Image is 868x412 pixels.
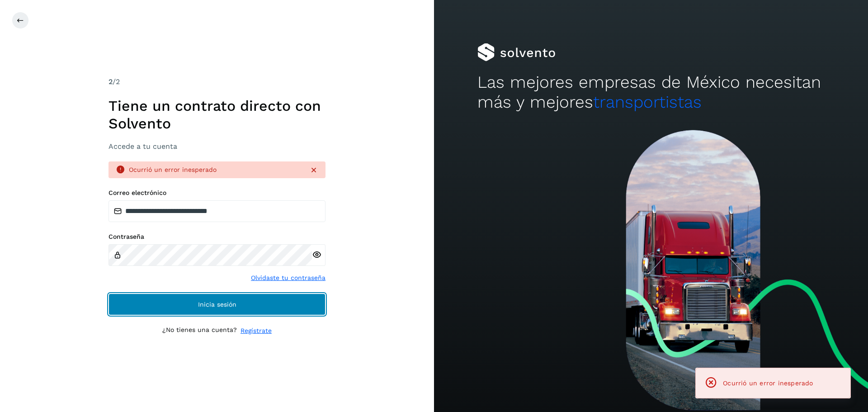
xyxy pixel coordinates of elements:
span: transportistas [593,92,702,112]
h3: Accede a tu cuenta [108,142,325,151]
a: Regístrate [241,326,272,336]
div: /2 [108,76,325,87]
span: 2 [108,77,113,86]
button: Inicia sesión [108,294,325,315]
label: Correo electrónico [108,189,325,197]
p: ¿No tienes una cuenta? [162,326,237,336]
h2: Las mejores empresas de México necesitan más y mejores [477,72,825,113]
label: Contraseña [108,233,325,241]
span: Inicia sesión [198,301,236,308]
a: Olvidaste tu contraseña [251,273,325,283]
div: Ocurrió un error inesperado [129,165,302,175]
span: Ocurrió un error inesperado [723,379,813,387]
h1: Tiene un contrato directo con Solvento [108,97,325,132]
